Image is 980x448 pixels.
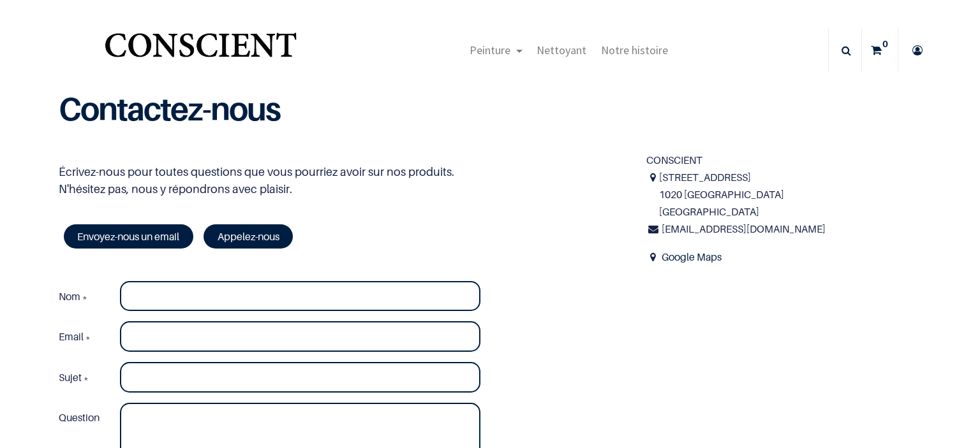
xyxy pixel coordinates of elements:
sup: 0 [879,38,891,50]
span: Question [59,411,100,424]
span: [STREET_ADDRESS] 1020 [GEOGRAPHIC_DATA] [GEOGRAPHIC_DATA] [659,169,921,221]
i: Courriel [646,220,660,238]
a: Appelez-nous [204,224,293,249]
p: Écrivez-nous pour toutes questions que vous pourriez avoir sur nos produits. N'hésitez pas, nous ... [59,163,628,198]
span: Address [646,249,660,266]
span: Peinture [470,43,510,57]
span: [EMAIL_ADDRESS][DOMAIN_NAME] [662,222,826,235]
span: Notre histoire [601,43,668,57]
a: Google Maps [662,250,722,263]
i: Adresse [646,169,659,186]
img: Conscient [102,25,299,76]
span: Email [59,330,84,343]
a: 0 [862,28,898,73]
span: CONSCIENT [646,154,702,166]
span: Nettoyant [537,43,586,57]
a: Envoyez-nous un email [64,224,193,249]
span: Sujet [59,371,82,384]
a: Peinture [463,28,530,73]
span: Nom [59,290,80,303]
b: Contactez-nous [59,89,280,128]
a: Logo of Conscient [102,25,299,76]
